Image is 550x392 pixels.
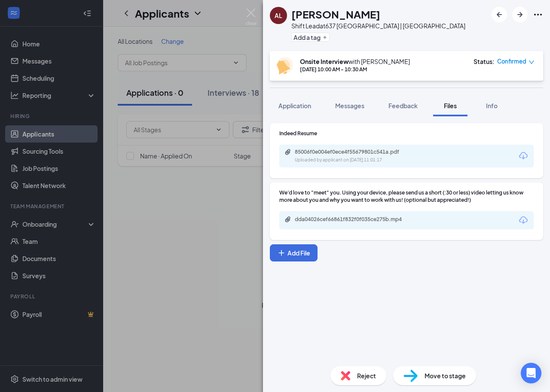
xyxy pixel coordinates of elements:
[474,57,495,66] div: Status :
[295,157,424,164] div: Uploaded by applicant on [DATE] 11:01:17
[494,9,504,20] svg: ArrowLeftNew
[492,7,507,22] button: ArrowLeftNew
[529,59,535,65] span: down
[284,149,291,155] svg: Paperclip
[521,363,541,383] div: Open Intercom Messenger
[277,249,286,257] svg: Plus
[295,149,415,155] div: 85006f0e004ef0ece4f55679801c541a.pdf
[322,35,327,40] svg: Plus
[300,57,410,66] div: with [PERSON_NAME]
[497,57,526,66] span: Confirmed
[533,9,543,20] svg: Ellipses
[518,151,529,161] svg: Download
[300,58,348,65] b: Onsite Interview
[279,130,534,137] div: Indeed Resume
[279,189,534,204] div: We'd love to "meet" you. Using your device, please send us a short (:30 or less) video letting us...
[291,21,465,30] div: Shift Lead at 637 [GEOGRAPHIC_DATA] | [GEOGRAPHIC_DATA]
[425,371,466,380] span: Move to stage
[357,371,376,380] span: Reject
[295,216,415,223] div: dda04026cef66861f832f0f035ce275b.mp4
[275,11,282,20] div: AL
[278,102,311,109] span: Application
[518,215,529,225] svg: Download
[291,7,380,21] h1: [PERSON_NAME]
[284,216,291,223] svg: Paperclip
[300,66,410,73] div: [DATE] 10:00 AM - 10:30 AM
[486,102,498,109] span: Info
[291,33,330,42] button: PlusAdd a tag
[444,102,457,109] span: Files
[512,7,528,22] button: ArrowRight
[515,9,525,20] svg: ArrowRight
[270,244,318,261] button: Add FilePlus
[284,149,424,164] a: Paperclip85006f0e004ef0ece4f55679801c541a.pdfUploaded by applicant on [DATE] 11:01:17
[284,216,424,224] a: Paperclipdda04026cef66861f832f0f035ce275b.mp4
[335,102,364,109] span: Messages
[388,102,418,109] span: Feedback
